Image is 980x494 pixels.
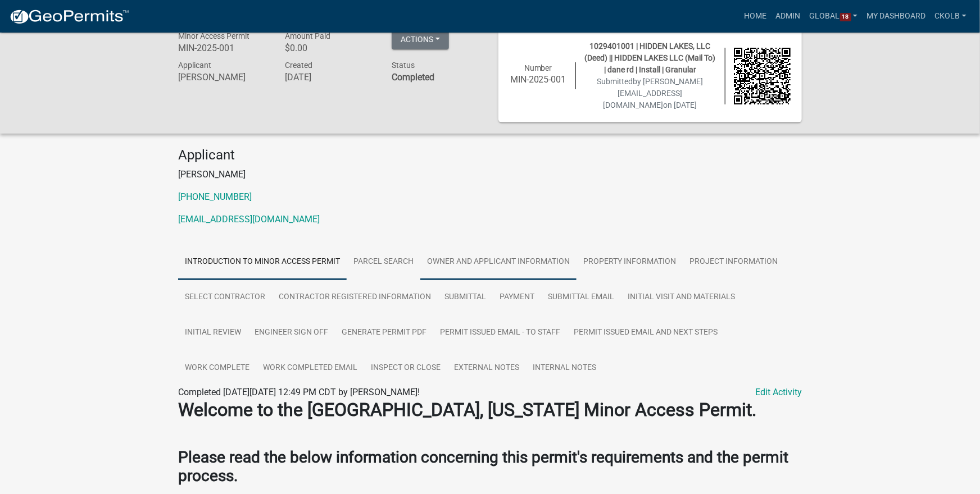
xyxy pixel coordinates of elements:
[248,315,335,351] a: Engineer Sign Off
[493,280,541,315] a: Payment
[740,6,772,27] a: Home
[178,72,268,83] h6: [PERSON_NAME]
[755,386,802,399] a: Edit Activity
[178,399,756,420] strong: Welcome to the [GEOGRAPHIC_DATA], [US_STATE] Minor Access Permit.
[392,72,434,83] strong: Completed
[541,280,621,315] a: Submittal Email
[256,350,364,386] a: Work Completed Email
[772,6,805,27] a: Admin
[567,315,724,351] a: Permit Issued Email and Next Steps
[285,43,375,53] h6: $0.00
[285,31,330,40] span: Amount Paid
[510,74,567,85] h6: MIN-2025-001
[604,77,704,109] span: by [PERSON_NAME][EMAIL_ADDRESS][DOMAIN_NAME]
[597,77,704,109] span: Submitted on [DATE]
[392,29,449,49] button: Actions
[178,147,802,163] h4: Applicant
[178,61,211,70] span: Applicant
[178,387,420,397] span: Completed [DATE][DATE] 12:49 PM CDT by [PERSON_NAME]!
[178,315,248,351] a: Initial Review
[347,244,420,280] a: Parcel search
[392,61,415,70] span: Status
[438,280,493,315] a: Submittal
[178,168,802,181] p: [PERSON_NAME]
[585,42,716,74] span: 1029401001 | HIDDEN LAKES, LLC (Deed) || HIDDEN LAKES LLC (Mail To) | dane rd | Install | Granular
[178,280,272,315] a: Select contractor
[178,244,347,280] a: Introduction to Minor Access Permit
[178,214,320,225] a: [EMAIL_ADDRESS][DOMAIN_NAME]
[178,43,268,53] h6: MIN-2025-001
[272,280,438,315] a: Contractor Registered Information
[178,31,249,40] span: Minor Access Permit
[734,48,791,105] img: QR code
[447,350,526,386] a: External Notes
[433,315,567,351] a: Permit Issued Email - to Staff
[683,244,784,280] a: Project Information
[577,244,683,280] a: Property Information
[285,72,375,83] h6: [DATE]
[285,61,312,70] span: Created
[420,244,577,280] a: Owner and Applicant Information
[178,191,252,202] a: [PHONE_NUMBER]
[805,6,863,27] a: Global18
[930,6,971,27] a: ckolb
[862,6,930,27] a: My Dashboard
[178,350,256,386] a: Work Complete
[178,448,788,486] strong: Please read the below information concerning this permit's requirements and the permit process.
[526,350,603,386] a: Internal Notes
[524,63,552,72] span: Number
[364,350,447,386] a: Inspect or Close
[335,315,433,351] a: Generate Permit PDF
[621,280,742,315] a: Initial Visit and Materials
[840,13,851,22] span: 18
